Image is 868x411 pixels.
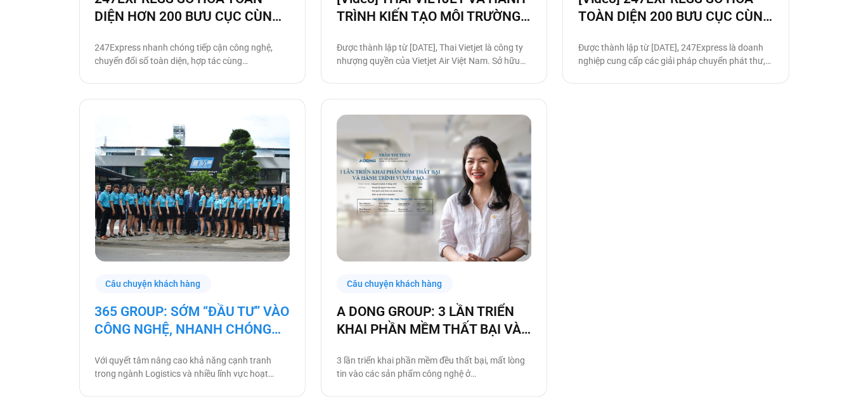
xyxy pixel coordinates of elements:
p: Với quyết tâm nâng cao khả năng cạnh tranh trong ngành Logistics và nhiều lĩnh vực hoạt động khác... [95,355,290,381]
p: 247Express nhanh chóng tiếp cận công nghệ, chuyển đổi số toàn diện, hợp tác cùng [DOMAIN_NAME] để... [95,41,290,68]
a: 365 GROUP: SỚM “ĐẦU TƯ” VÀO CÔNG NGHỆ, NHANH CHÓNG “THU LỢI NHUẬN” [95,303,290,339]
div: Câu chuyện khách hàng [337,274,453,294]
a: A DONG GROUP: 3 LẦN TRIỂN KHAI PHẦN MỀM THẤT BẠI VÀ HÀNH TRÌNH VƯỢT BÃO [337,303,531,339]
div: Câu chuyện khách hàng [95,274,212,294]
p: Được thành lập từ [DATE], 247Express là doanh nghiệp cung cấp các giải pháp chuyển phát thư, hàng... [578,41,773,68]
p: Được thành lập từ [DATE], Thai Vietjet là công ty nhượng quyền của Vietjet Air Việt Nam. Sở hữu 1... [337,41,531,68]
p: 3 lần triển khai phần mềm đều thất bại, mất lòng tin vào các sản phẩm công nghệ ở [GEOGRAPHIC_DAT... [337,355,531,381]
